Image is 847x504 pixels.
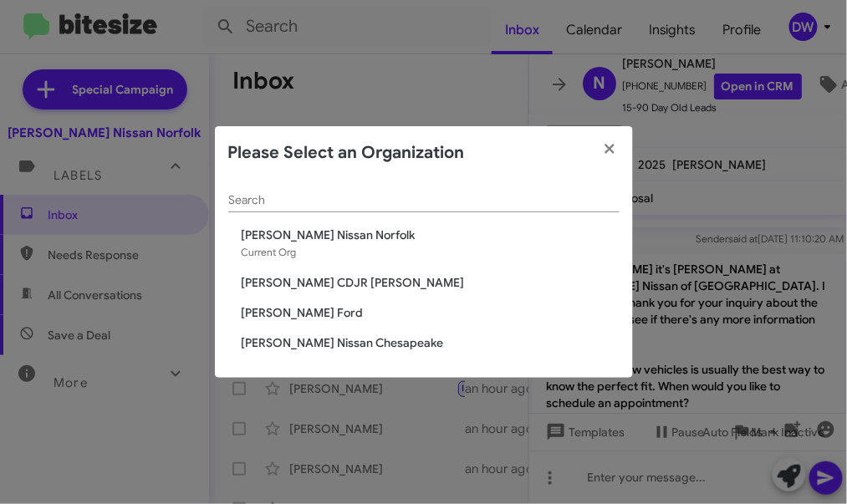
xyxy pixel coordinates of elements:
span: [PERSON_NAME] Nissan Chesapeake [242,334,620,351]
span: [PERSON_NAME] Ford [242,304,620,321]
span: [PERSON_NAME] Nissan Norfolk [242,227,620,243]
h2: Please Select an Organization [228,140,465,166]
span: [PERSON_NAME] CDJR [PERSON_NAME] [242,274,620,291]
span: Current Org [242,246,297,258]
